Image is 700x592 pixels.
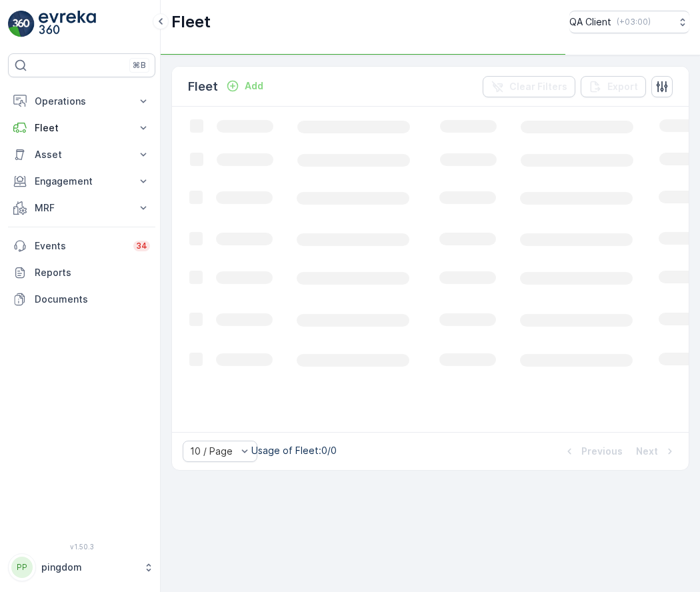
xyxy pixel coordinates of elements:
[35,201,129,215] p: MRF
[8,11,35,37] img: logo
[569,11,689,33] button: QA Client(+03:00)
[221,78,269,94] button: Add
[35,95,129,108] p: Operations
[8,233,155,259] a: Events34
[8,88,155,115] button: Operations
[8,141,155,168] button: Asset
[41,561,137,574] p: pingdom
[569,15,611,29] p: QA Client
[581,445,623,458] p: Previous
[483,76,575,97] button: Clear Filters
[8,286,155,313] a: Documents
[188,77,218,96] p: Fleet
[636,445,658,458] p: Next
[581,76,646,97] button: Export
[35,175,129,188] p: Engagement
[8,543,155,551] span: v 1.50.3
[35,266,150,279] p: Reports
[8,259,155,286] a: Reports
[35,239,125,253] p: Events
[8,168,155,195] button: Engagement
[251,444,337,457] p: Usage of Fleet : 0/0
[8,195,155,221] button: MRF
[245,79,263,93] p: Add
[35,121,129,135] p: Fleet
[8,553,155,581] button: PPpingdom
[35,293,150,306] p: Documents
[607,80,638,93] p: Export
[133,60,146,71] p: ⌘B
[8,115,155,141] button: Fleet
[561,443,624,459] button: Previous
[635,443,678,459] button: Next
[39,11,96,37] img: logo_light-DOdMpM7g.png
[136,241,147,251] p: 34
[11,557,33,578] div: PP
[509,80,567,93] p: Clear Filters
[617,17,651,27] p: ( +03:00 )
[171,11,211,33] p: Fleet
[35,148,129,161] p: Asset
